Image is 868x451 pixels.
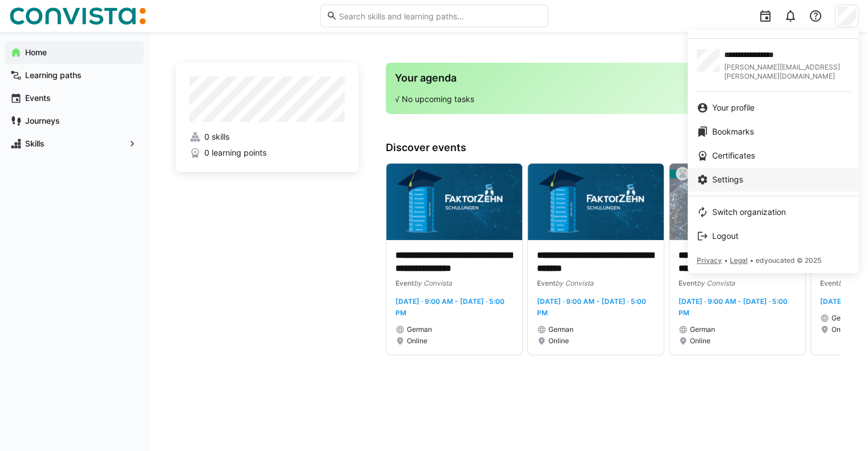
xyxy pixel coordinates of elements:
[750,256,753,265] span: •
[712,230,738,242] span: Logout
[724,63,850,81] span: [PERSON_NAME][EMAIL_ADDRESS][PERSON_NAME][DOMAIN_NAME]
[712,150,755,161] span: Certificates
[712,174,743,185] span: Settings
[712,102,754,113] span: Your profile
[697,256,722,265] span: Privacy
[712,126,754,137] span: Bookmarks
[712,206,786,218] span: Switch organization
[756,256,821,265] span: edyoucated © 2025
[724,256,728,265] span: •
[730,256,748,265] span: Legal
